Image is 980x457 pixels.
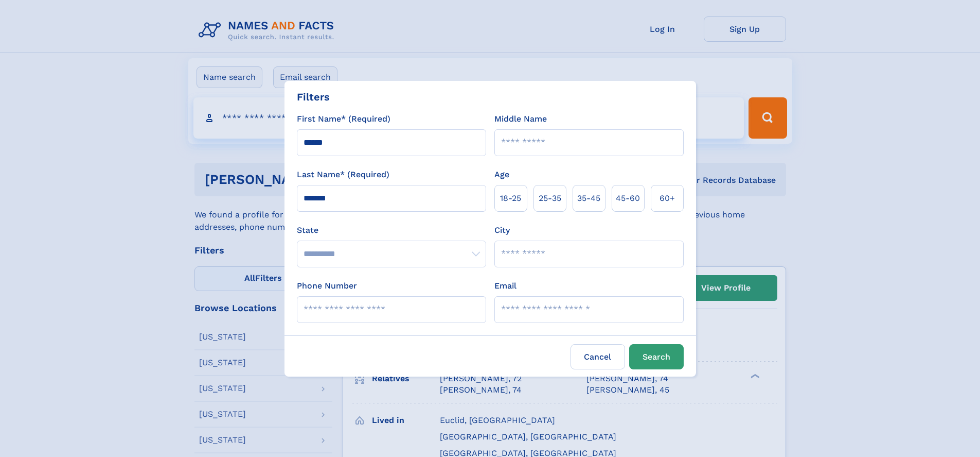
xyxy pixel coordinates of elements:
[297,113,390,125] label: First Name* (Required)
[494,113,547,125] label: Middle Name
[297,89,330,105] div: Filters
[297,224,486,236] label: State
[494,280,516,292] label: Email
[629,344,684,369] button: Search
[494,224,510,236] label: City
[297,168,389,181] label: Last Name* (Required)
[577,192,600,205] span: 35‑45
[571,344,625,369] label: Cancel
[616,192,640,205] span: 45‑60
[500,192,521,205] span: 18‑25
[660,192,675,205] span: 60+
[494,168,509,181] label: Age
[539,192,561,205] span: 25‑35
[297,280,357,292] label: Phone Number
